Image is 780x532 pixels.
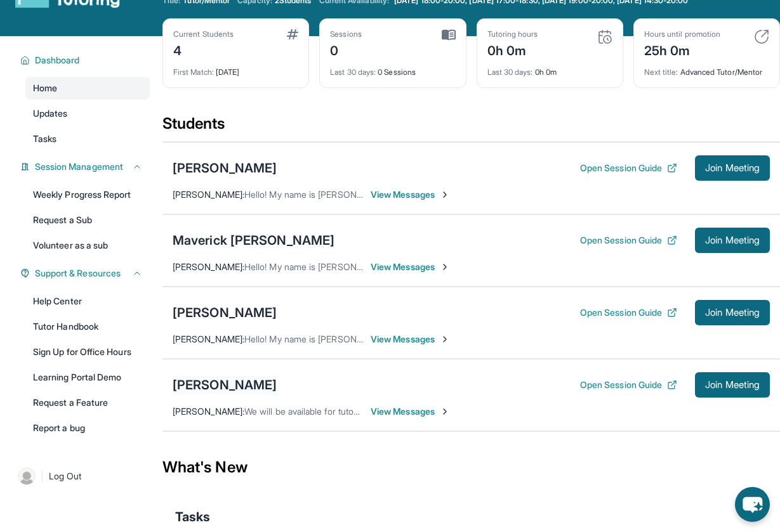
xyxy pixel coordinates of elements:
[173,406,244,417] span: [PERSON_NAME] :
[330,67,376,77] span: Last 30 days :
[25,366,150,389] a: Learning Portal Demo
[173,39,234,60] div: 4
[173,67,214,77] span: First Match :
[25,391,150,414] a: Request a Feature
[30,267,142,280] button: Support & Resources
[442,29,456,41] img: card
[705,237,760,244] span: Join Meeting
[487,67,533,77] span: Last 30 days :
[754,29,769,44] img: card
[440,190,450,200] img: Chevron-Right
[30,54,142,67] button: Dashboard
[173,29,234,39] div: Current Students
[695,300,770,325] button: Join Meeting
[580,379,677,391] button: Open Session Guide
[173,159,277,177] div: [PERSON_NAME]
[371,261,450,273] span: View Messages
[33,82,57,94] span: Home
[330,60,455,77] div: 0 Sessions
[487,39,538,60] div: 0h 0m
[25,290,150,313] a: Help Center
[695,228,770,253] button: Join Meeting
[33,107,68,120] span: Updates
[705,381,760,389] span: Join Meeting
[371,333,450,346] span: View Messages
[287,29,298,39] img: card
[33,133,56,145] span: Tasks
[695,372,770,398] button: Join Meeting
[173,304,277,321] div: [PERSON_NAME]
[597,29,612,44] img: card
[25,102,150,125] a: Updates
[371,405,450,418] span: View Messages
[644,60,769,77] div: Advanced Tutor/Mentor
[173,231,334,249] div: Maverick [PERSON_NAME]
[330,39,362,60] div: 0
[580,306,677,319] button: Open Session Guide
[440,334,450,344] img: Chevron-Right
[173,60,298,77] div: [DATE]
[244,406,485,417] span: We will be available for tutoring sessions starting next week.
[25,417,150,439] a: Report a bug
[330,29,362,39] div: Sessions
[25,127,150,150] a: Tasks
[175,508,210,526] span: Tasks
[173,261,244,272] span: [PERSON_NAME] :
[580,162,677,174] button: Open Session Guide
[162,114,780,141] div: Students
[49,470,82,483] span: Log Out
[173,376,277,394] div: [PERSON_NAME]
[487,29,538,39] div: Tutoring hours
[440,262,450,272] img: Chevron-Right
[705,309,760,316] span: Join Meeting
[30,160,142,173] button: Session Management
[173,334,244,344] span: [PERSON_NAME] :
[644,67,678,77] span: Next title :
[25,234,150,257] a: Volunteer as a sub
[371,188,450,201] span: View Messages
[35,54,80,67] span: Dashboard
[35,160,123,173] span: Session Management
[18,467,36,485] img: user-img
[41,469,44,484] span: |
[440,406,450,417] img: Chevron-Right
[25,341,150,363] a: Sign Up for Office Hours
[580,234,677,247] button: Open Session Guide
[487,60,612,77] div: 0h 0m
[25,77,150,100] a: Home
[644,29,720,39] div: Hours until promotion
[644,39,720,60] div: 25h 0m
[705,164,760,172] span: Join Meeting
[162,439,780,495] div: What's New
[25,183,150,206] a: Weekly Progress Report
[735,487,770,522] button: chat-button
[25,209,150,231] a: Request a Sub
[35,267,121,280] span: Support & Resources
[695,155,770,181] button: Join Meeting
[173,189,244,200] span: [PERSON_NAME] :
[13,462,150,490] a: |Log Out
[25,315,150,338] a: Tutor Handbook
